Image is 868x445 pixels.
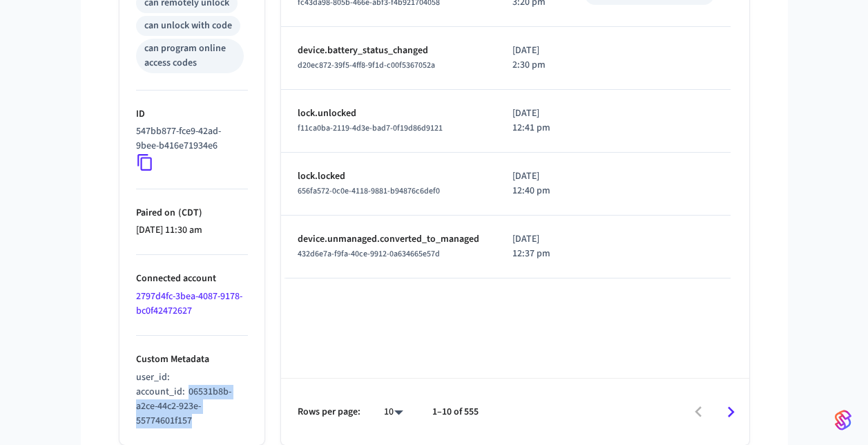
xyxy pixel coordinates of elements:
p: [DATE] 12:37 pm [512,232,552,261]
p: 1–10 of 555 [432,405,479,419]
p: Custom Metadata [136,352,248,367]
span: ( CDT ) [175,206,202,220]
p: lock.locked [298,169,479,184]
p: device.battery_status_changed [298,44,479,58]
p: 547bb877-fce9-42ad-9bee-b416e71934e6 [136,124,242,153]
p: ID [136,107,248,122]
span: f11ca0ba-2119-4d3e-bad7-0f19d86d9121 [298,122,443,134]
a: 2797d4fc-3bea-4087-9178-bc0f42472627 [136,290,242,318]
span: 656fa572-0c0e-4118-9881-b94876c6def0 [298,185,440,197]
p: [DATE] 12:40 pm [512,169,552,198]
img: SeamLogoGradient.69752ec5.svg [835,409,851,431]
p: [DATE] 2:30 pm [512,44,552,73]
span: 06531b8b-a2ce-44c2-923e-55774601f157 [136,385,231,428]
div: can unlock with code [144,19,232,33]
p: lock.unlocked [298,106,479,121]
p: [DATE] 12:41 pm [512,106,552,135]
p: device.unmanaged.converted_to_managed [298,232,479,247]
div: 10 [377,402,410,422]
button: Go to next page [715,396,747,428]
p: account_id : [136,385,248,428]
p: user_id : [136,370,171,385]
p: Connected account [136,272,248,286]
span: 432d6e7a-f9fa-40ce-9912-0a634665e57d [298,248,440,260]
div: can program online access codes [144,41,235,70]
p: Rows per page: [298,405,360,419]
p: Paired on [136,206,248,220]
span: d20ec872-39f5-4ff8-9f1d-c00f5367052a [298,59,435,71]
p: [DATE] 11:30 am [136,223,248,238]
